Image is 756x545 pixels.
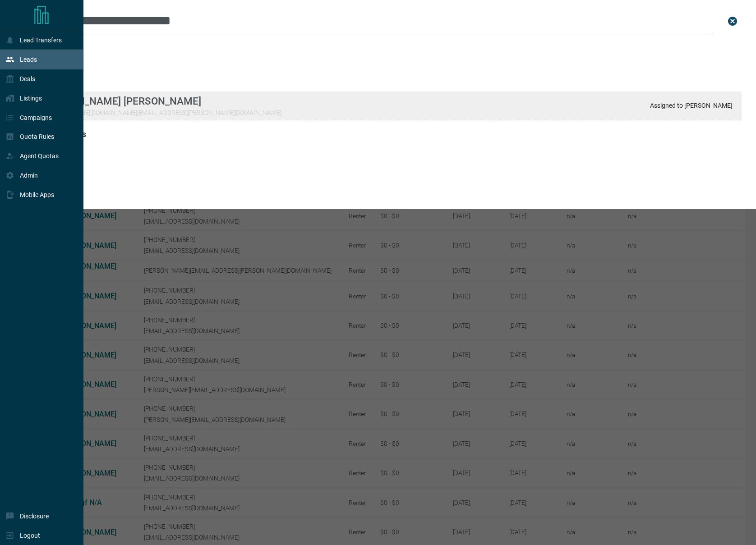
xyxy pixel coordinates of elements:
[34,41,742,48] h3: name matches
[34,169,742,177] h3: id matches
[724,12,742,30] button: close search bar
[43,95,281,107] p: [PERSON_NAME] [PERSON_NAME]
[34,79,742,86] h3: email matches
[650,102,733,109] p: Assigned to [PERSON_NAME]
[34,131,742,138] h3: phone matches
[43,109,281,116] p: [PERSON_NAME][DOMAIN_NAME][EMAIL_ADDRESS][PERSON_NAME][DOMAIN_NAME]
